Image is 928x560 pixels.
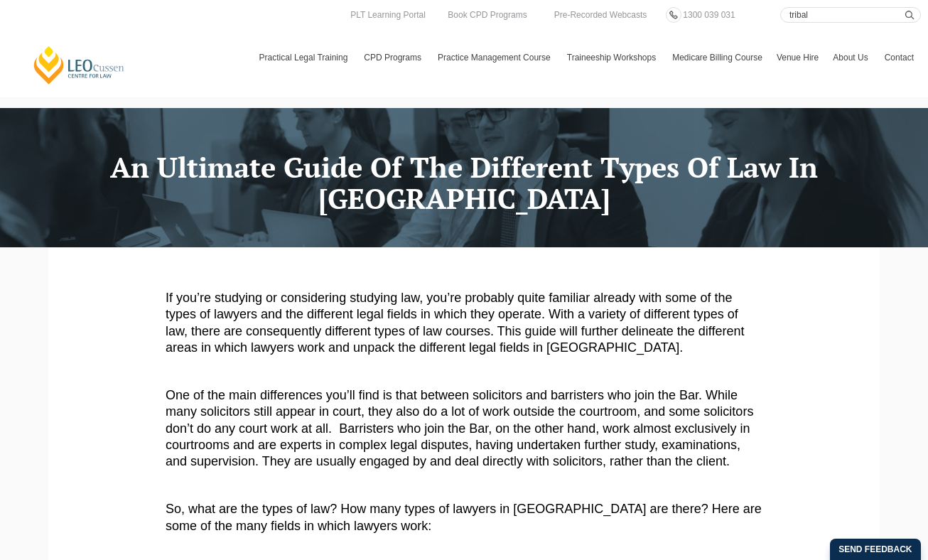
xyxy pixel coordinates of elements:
[770,37,826,78] a: Venue Hire
[665,37,770,78] a: Medicare Billing Course
[444,7,530,23] a: Book CPD Programs
[347,7,429,23] a: PLT Learning Portal
[431,37,560,78] a: Practice Management Course
[59,151,869,214] h1: An Ultimate Guide Of The Different Types Of Law In [GEOGRAPHIC_DATA]
[166,388,753,469] span: One of the main differences you’ll find is that between solicitors and barristers who join the Ba...
[560,37,665,78] a: Traineeship Workshops
[826,37,877,78] a: About Us
[166,502,762,532] span: So, what are the types of law? How many types of lawyers in [GEOGRAPHIC_DATA] are there? Here are...
[32,45,126,85] a: [PERSON_NAME] Centre for Law
[166,291,744,355] span: If you’re studying or considering studying law, you’re probably quite familiar already with some ...
[683,10,735,20] span: 1300 039 031
[252,37,357,78] a: Practical Legal Training
[833,465,892,524] iframe: LiveChat chat widget
[679,7,738,23] a: 1300 039 031
[551,7,651,23] a: Pre-Recorded Webcasts
[878,37,921,78] a: Contact
[357,37,431,78] a: CPD Programs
